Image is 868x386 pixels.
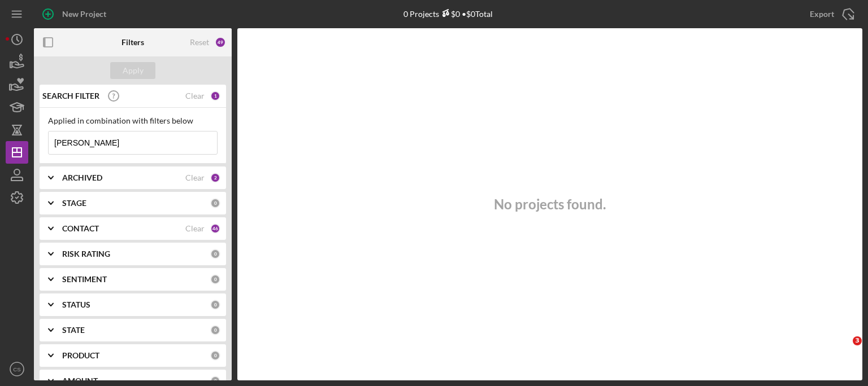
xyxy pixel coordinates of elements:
button: Export [798,3,862,25]
div: Applied in combination with filters below [48,116,218,125]
b: STAGE [62,199,86,208]
div: 2 [210,173,220,183]
div: Reset [190,38,209,47]
div: 0 [210,350,220,361]
b: RISK RATING [62,249,110,258]
b: SEARCH FILTER [42,91,99,100]
h3: No projects found. [494,196,606,212]
b: SENTIMENT [62,275,107,284]
button: CS [6,358,28,380]
div: 0 [210,376,220,386]
span: 3 [853,336,862,345]
button: New Project [34,3,118,25]
div: Clear [185,224,205,233]
b: AMOUNT [62,376,98,385]
div: 46 [210,223,220,234]
b: ARCHIVED [62,173,102,182]
div: $0 [439,9,460,19]
div: Clear [185,91,205,100]
div: 0 [210,198,220,208]
div: 0 Projects • $0 Total [403,9,493,19]
iframe: Intercom live chat [830,336,857,363]
b: Filters [121,38,144,47]
b: CONTACT [62,224,99,233]
div: 0 [210,325,220,335]
div: 1 [210,91,220,101]
div: Export [810,3,834,25]
b: STATUS [62,300,90,309]
b: STATE [62,326,85,335]
text: CS [13,366,20,372]
div: Apply [123,62,144,79]
div: 0 [210,274,220,284]
div: Clear [185,173,205,182]
button: Apply [110,62,155,79]
div: New Project [62,3,106,25]
div: 0 [210,300,220,310]
div: 0 [210,249,220,259]
div: 49 [215,37,226,48]
b: PRODUCT [62,351,99,360]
